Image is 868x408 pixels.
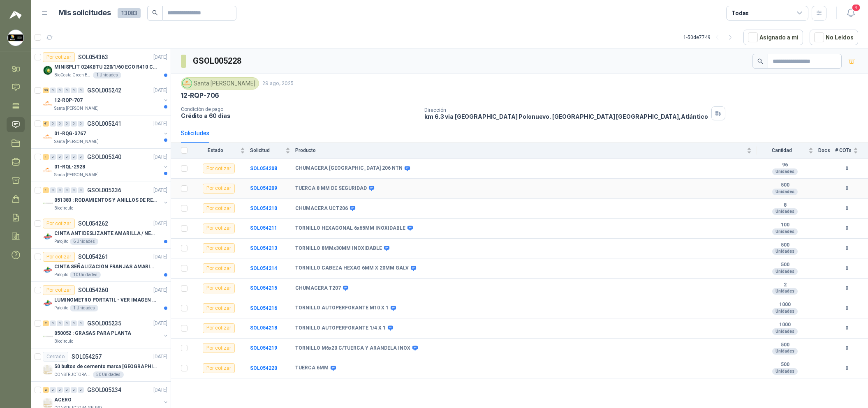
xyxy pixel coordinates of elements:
[50,88,56,93] div: 0
[78,121,84,127] div: 0
[818,143,835,159] th: Docs
[153,53,167,61] p: [DATE]
[93,371,124,378] div: 50 Unidades
[295,245,382,252] b: TORNILLO 8MMx30MM INOXIDABLE
[43,121,49,127] div: 41
[57,121,63,127] div: 0
[54,296,157,304] p: LUMINOMETRO PORTATIL - VER IMAGEN ADJUNTA
[43,298,53,308] img: Company Logo
[43,198,53,208] img: Company Logo
[192,148,238,153] span: Estado
[70,272,101,278] div: 10 Unidades
[757,143,818,159] th: Cantidad
[43,252,75,262] div: Por cotizar
[203,284,235,293] div: Por cotizar
[54,230,157,237] p: CINTA ANTIDESLIZANTE AMARILLA / NEGRA
[87,387,121,393] p: GSOL005234
[250,205,277,211] b: SOL054210
[250,148,284,153] span: Solicitud
[852,4,861,12] span: 4
[181,106,418,112] p: Condición de pago
[757,202,813,209] b: 8
[118,8,141,18] span: 13083
[64,154,70,160] div: 0
[54,172,99,178] p: Santa [PERSON_NAME]
[64,320,70,326] div: 0
[835,324,858,332] b: 0
[250,225,277,231] a: SOL054211
[31,282,171,315] a: Por cotizarSOL054260[DATE] Company LogoLUMINOMETRO PORTATIL - VER IMAGEN ADJUNTAPatojito1 Unidades
[757,262,813,268] b: 500
[295,345,410,352] b: TORNILLO M6x20 C/TUERCA Y ARANDELA INOX
[295,165,403,172] b: CHUMACERA [GEOGRAPHIC_DATA] 206 NTN
[772,189,798,195] div: Unidades
[54,305,68,311] p: Patojito
[772,288,798,295] div: Unidades
[153,120,167,128] p: [DATE]
[71,121,77,127] div: 0
[203,363,235,373] div: Por cotizar
[50,320,56,326] div: 0
[78,187,84,193] div: 0
[250,143,295,159] th: Solicitud
[757,282,813,288] b: 2
[835,184,858,192] b: 0
[43,265,53,275] img: Company Logo
[64,88,70,93] div: 0
[43,318,169,345] a: 2 0 0 0 0 0 GSOL005235[DATE] Company Logo050052 : GRASAS PARA PLANTABiocirculo
[64,387,70,393] div: 0
[43,398,53,408] img: Company Logo
[181,129,209,138] div: Solicitudes
[78,287,108,293] p: SOL054260
[54,105,99,112] p: Santa [PERSON_NAME]
[70,238,98,245] div: 6 Unidades
[203,343,235,353] div: Por cotizar
[757,242,813,249] b: 500
[203,263,235,273] div: Por cotizar
[757,222,813,228] b: 100
[43,119,169,145] a: 41 0 0 0 0 0 GSOL005241[DATE] Company Logo01-RQG-3767Santa [PERSON_NAME]
[43,154,49,160] div: 1
[78,54,108,60] p: SOL054363
[43,232,53,242] img: Company Logo
[87,121,121,127] p: GSOL005241
[250,265,277,271] a: SOL054214
[203,164,235,173] div: Por cotizar
[57,387,63,393] div: 0
[772,228,798,235] div: Unidades
[54,138,99,145] p: Santa [PERSON_NAME]
[43,152,169,178] a: 1 0 0 0 0 0 GSOL005240[DATE] Company Logo01-RQL-2928Santa [PERSON_NAME]
[295,365,329,371] b: TUERCA 6MM
[43,88,49,93] div: 30
[295,143,757,159] th: Producto
[153,353,167,361] p: [DATE]
[54,97,83,104] p: 12-RQP-707
[250,305,277,311] a: SOL054216
[743,30,803,45] button: Asignado a mi
[295,265,409,272] b: TORNILLO CABEZA HEXAG 6MM X 20MM GALV
[835,244,858,252] b: 0
[193,55,243,67] h3: GSOL005228
[683,31,737,44] div: 1 - 50 de 7749
[31,49,171,82] a: Por cotizarSOL054363[DATE] Company LogoMINISPLIT 024KBTU 220/1/60 ECO R410 C/FRBioCosta Green Ene...
[70,305,98,311] div: 1 Unidades
[87,154,121,160] p: GSOL005240
[50,387,56,393] div: 0
[57,88,63,93] div: 0
[71,88,77,93] div: 0
[757,322,813,328] b: 1000
[153,386,167,394] p: [DATE]
[43,352,68,362] div: Cerrado
[54,263,157,271] p: CINTA SEÑALIZACIÓN FRANJAS AMARILLAS NEGRA
[50,187,56,193] div: 0
[54,396,71,404] p: ACERO
[54,371,91,378] p: CONSTRUCTORA GRUPO FIP
[295,205,348,212] b: CHUMACERA UCT206
[424,113,708,120] p: km 6.3 via [GEOGRAPHIC_DATA] Polonuevo. [GEOGRAPHIC_DATA] [GEOGRAPHIC_DATA] , Atlántico
[153,320,167,327] p: [DATE]
[295,185,367,192] b: TUERCA 8 MM DE SEGURIDAD
[54,63,157,71] p: MINISPLIT 024KBTU 220/1/60 ECO R410 C/FR
[295,305,389,311] b: TORNILLO AUTOPERFORANTE M10 X 1
[152,10,158,16] span: search
[192,143,250,159] th: Estado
